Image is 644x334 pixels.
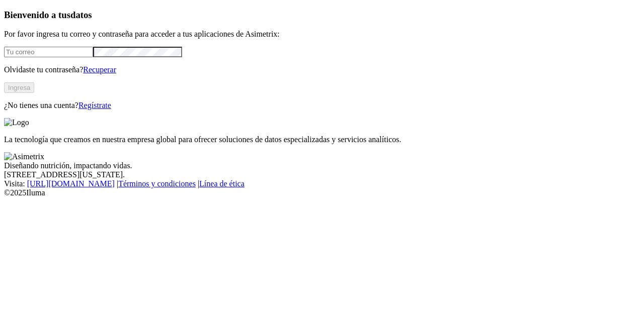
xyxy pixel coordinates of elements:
[199,179,245,188] a: Línea de ética
[4,65,640,74] p: Olvidaste tu contraseña?
[4,118,29,127] img: Logo
[83,65,116,74] a: Recuperar
[4,179,640,188] div: Visita : | |
[4,47,93,57] input: Tu correo
[4,135,640,144] p: La tecnología que creamos en nuestra empresa global para ofrecer soluciones de datos especializad...
[4,30,640,39] p: Por favor ingresa tu correo y contraseña para acceder a tus aplicaciones de Asimetrix:
[78,101,111,109] a: Regístrate
[4,101,640,110] p: ¿No tienes una cuenta?
[4,82,34,93] button: Ingresa
[4,10,640,21] h3: Bienvenido a tus
[4,161,640,170] div: Diseñando nutrición, impactando vidas.
[70,10,92,20] span: datos
[4,170,640,179] div: [STREET_ADDRESS][US_STATE].
[4,188,640,197] div: © 2025 Iluma
[27,179,115,188] a: [URL][DOMAIN_NAME]
[118,179,196,188] a: Términos y condiciones
[4,152,44,161] img: Asimetrix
